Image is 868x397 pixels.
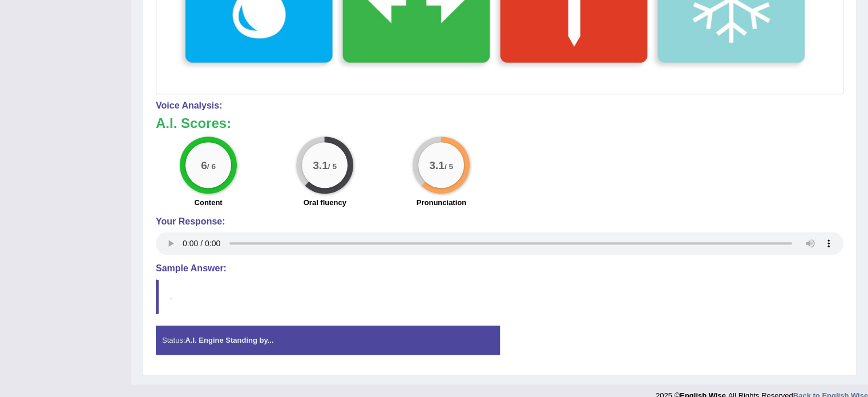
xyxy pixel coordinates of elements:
[185,336,273,344] strong: A.I. Engine Standing by...
[201,159,207,171] big: 6
[156,263,843,274] h4: Sample Answer:
[156,101,843,111] h4: Voice Analysis:
[156,115,231,131] b: A.I. Scores:
[445,162,453,171] small: / 5
[304,197,346,208] label: Oral fluency
[156,326,500,355] div: Status:
[207,162,216,171] small: / 6
[429,159,445,171] big: 3.1
[328,162,337,171] small: / 5
[313,159,328,171] big: 3.1
[195,197,223,208] label: Content
[417,197,466,208] label: Pronunciation
[156,216,843,227] h4: Your Response:
[156,279,843,314] blockquote: .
